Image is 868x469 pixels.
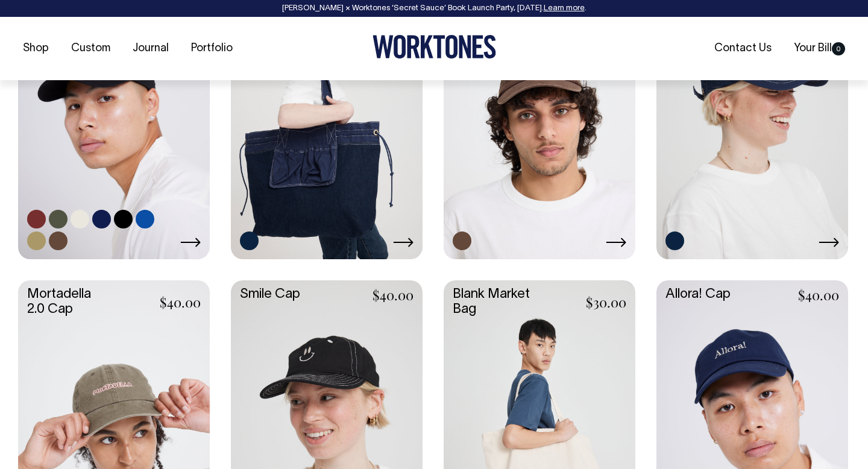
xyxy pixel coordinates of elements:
[832,42,845,55] span: 0
[12,4,856,13] div: [PERSON_NAME] × Worktones ‘Secret Sauce’ Book Launch Party, [DATE]. .
[66,39,115,58] a: Custom
[128,39,174,58] a: Journal
[789,39,850,58] a: Your Bill0
[186,39,237,58] a: Portfolio
[709,39,776,58] a: Contact Us
[18,39,54,58] a: Shop
[544,5,585,12] a: Learn more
